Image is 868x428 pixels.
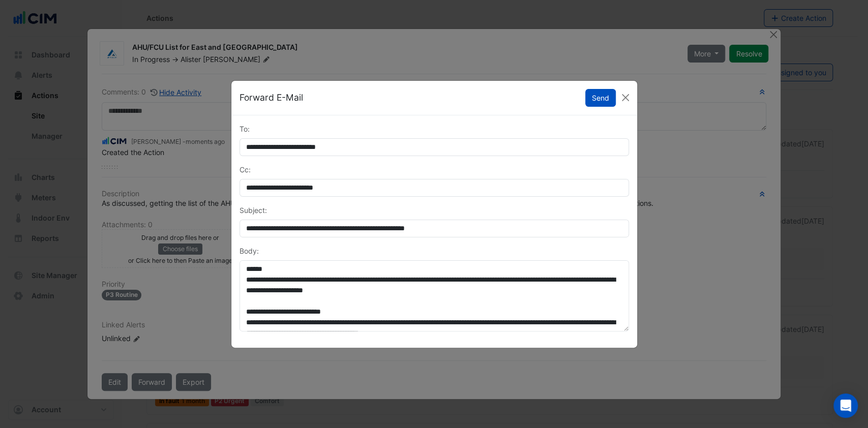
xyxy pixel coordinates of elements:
[240,164,251,175] label: Cc:
[833,393,858,418] div: Open Intercom Messenger
[618,90,633,105] button: Close
[585,89,616,107] button: Send
[240,205,267,216] label: Subject:
[240,124,250,134] label: To:
[240,246,259,256] label: Body:
[240,91,303,104] h5: Forward E-Mail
